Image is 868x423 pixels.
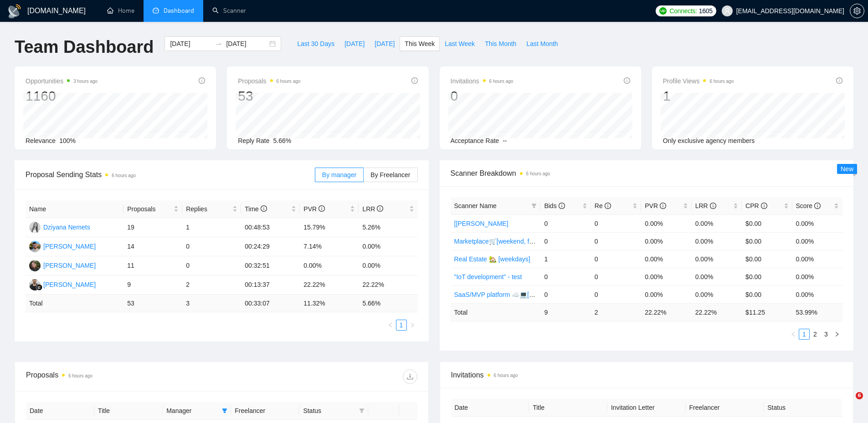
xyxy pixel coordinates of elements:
[29,241,41,252] img: AK
[641,285,691,303] td: 0.00%
[559,203,565,209] span: info-circle
[480,36,521,51] button: This Month
[821,329,832,340] li: 3
[241,218,300,237] td: 00:48:53
[107,7,134,15] a: homeHome
[699,6,713,16] span: 1605
[15,36,154,58] h1: Team Dashboard
[300,237,359,256] td: 7.14%
[810,329,820,339] a: 2
[832,329,842,340] li: Next Page
[322,171,356,178] span: By manager
[540,303,591,321] td: 9
[591,250,641,268] td: 0
[29,280,96,288] a: FG[PERSON_NAME]
[451,303,541,321] td: Total
[43,241,96,251] div: [PERSON_NAME]
[451,168,843,179] span: Scanner Breakdown
[377,205,383,212] span: info-circle
[182,237,241,256] td: 0
[400,36,440,51] button: This Week
[485,39,516,49] span: This Month
[540,285,591,303] td: 0
[26,369,221,384] div: Proposals
[297,39,334,49] span: Last 30 Days
[68,373,92,378] time: 6 hours ago
[792,268,842,285] td: 0.00%
[164,7,194,15] span: Dashboard
[641,268,691,285] td: 0.00%
[454,273,522,280] a: "IoT development" - test
[182,200,241,218] th: Replies
[591,214,641,232] td: 0
[123,218,182,237] td: 19
[241,256,300,275] td: 00:32:51
[451,369,842,381] span: Invitations
[489,79,514,84] time: 6 hours ago
[595,202,611,209] span: Re
[405,39,435,49] span: This Week
[660,203,666,209] span: info-circle
[645,202,666,209] span: PVR
[761,203,767,209] span: info-circle
[529,199,539,213] span: filter
[591,232,641,250] td: 0
[764,399,842,417] th: Status
[695,202,716,209] span: LRR
[215,40,222,47] span: to
[26,402,94,420] th: Date
[745,202,767,209] span: CPR
[454,238,570,245] a: Marketplace🛒[weekend, full description]
[605,203,611,209] span: info-circle
[385,320,396,331] button: left
[182,256,241,275] td: 0
[29,223,90,230] a: DNDziyana Nemets
[742,285,792,303] td: $0.00
[359,218,417,237] td: 5.26%
[300,256,359,275] td: 0.00%
[796,202,821,209] span: Score
[814,203,821,209] span: info-circle
[375,39,395,49] span: [DATE]
[836,77,842,84] span: info-circle
[344,39,365,49] span: [DATE]
[742,303,792,321] td: $ 11.25
[710,203,716,209] span: info-circle
[810,329,821,340] li: 2
[26,137,56,144] span: Relevance
[850,7,864,15] a: setting
[339,36,370,51] button: [DATE]
[29,261,96,269] a: HH[PERSON_NAME]
[29,279,41,290] img: FG
[692,250,742,268] td: 0.00%
[123,256,182,275] td: 11
[123,237,182,256] td: 14
[454,220,508,227] a: [[PERSON_NAME]
[362,205,383,213] span: LRR
[26,76,98,87] span: Opportunities
[692,214,742,232] td: 0.00%
[407,320,418,331] button: right
[709,79,734,84] time: 6 hours ago
[641,250,691,268] td: 0.00%
[832,329,842,340] button: right
[170,39,211,49] input: Start date
[494,373,518,378] time: 6 hours ago
[669,6,697,16] span: Connects:
[724,8,730,14] span: user
[451,76,514,87] span: Invitations
[359,295,417,312] td: 5.66 %
[451,87,514,105] div: 0
[300,295,359,312] td: 11.32 %
[607,399,686,417] th: Invitation Letter
[624,77,630,84] span: info-circle
[300,218,359,237] td: 15.79%
[410,322,415,328] span: right
[692,232,742,250] td: 0.00%
[788,329,799,340] button: left
[153,7,159,14] span: dashboard
[220,404,229,418] span: filter
[359,256,417,275] td: 0.00%
[396,320,407,331] li: 1
[182,218,241,237] td: 1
